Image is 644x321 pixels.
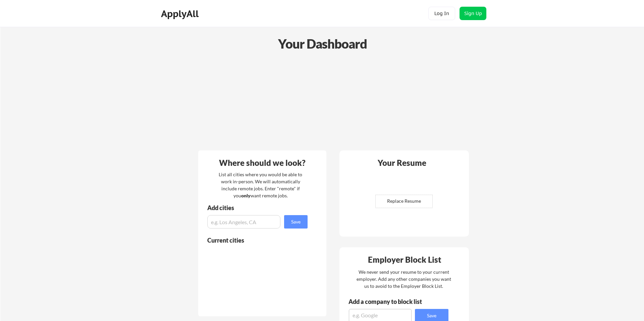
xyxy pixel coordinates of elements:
button: Log In [428,7,455,20]
div: ApplyAll [161,8,201,19]
div: Your Dashboard [1,34,644,53]
div: Where should we look? [200,159,325,167]
input: e.g. Los Angeles, CA [207,215,280,229]
strong: only [241,193,251,198]
div: List all cities where you would be able to work in-person. We will automatically include remote j... [214,171,307,199]
button: Save [284,215,308,229]
div: Current cities [207,237,300,243]
div: Add a company to block list [348,299,432,305]
div: Employer Block List [342,256,467,264]
button: Sign Up [460,7,486,20]
div: Add cities [207,205,309,211]
div: We never send your resume to your current employer. Add any other companies you want us to avoid ... [356,268,451,290]
div: Your Resume [369,159,435,167]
